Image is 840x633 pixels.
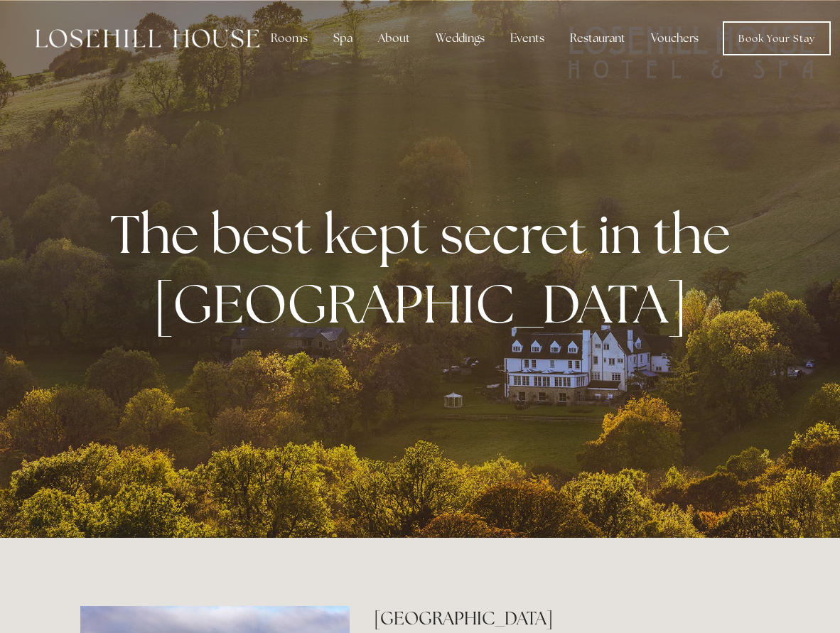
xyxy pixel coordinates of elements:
div: About [367,24,421,53]
div: Rooms [259,24,319,53]
h2: [GEOGRAPHIC_DATA] [374,606,760,631]
div: Weddings [424,24,496,53]
strong: The best kept secret in the [GEOGRAPHIC_DATA] [110,199,742,338]
a: Vouchers [640,24,710,53]
div: Events [499,24,556,53]
div: Spa [322,24,364,53]
img: Losehill House [36,29,259,48]
div: Restaurant [559,24,637,53]
a: Book Your Stay [723,21,831,55]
